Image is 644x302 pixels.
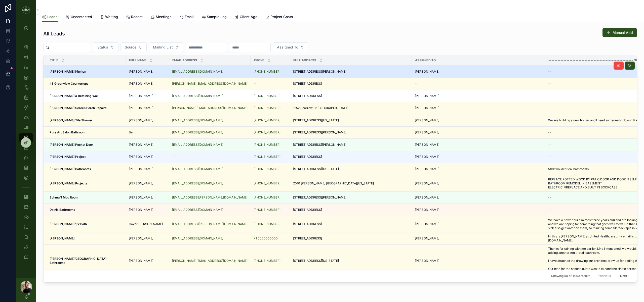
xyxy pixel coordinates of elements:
a: [PHONE_NUMBER] [254,143,280,147]
a: [PERSON_NAME] [129,208,166,212]
span: [PERSON_NAME] [415,167,439,171]
a: [PHONE_NUMBER] [254,259,287,263]
span: [STREET_ADDRESS][US_STATE] [293,167,339,171]
span: Assigned To [277,45,298,50]
a: Project Costs [265,12,293,22]
span: Mailing List [153,45,173,50]
a: [PERSON_NAME] [415,143,542,147]
span: Assigned To [415,58,436,62]
span: Recent [131,14,143,19]
a: [EMAIL_ADDRESS][PERSON_NAME][DOMAIN_NAME] [172,222,248,226]
span: [PERSON_NAME] [415,106,439,110]
strong: [PERSON_NAME] Pocket Door [50,143,93,146]
a: [EMAIL_ADDRESS][DOMAIN_NAME] [172,167,223,171]
a: [PERSON_NAME] [129,155,166,159]
a: [PHONE_NUMBER] [254,195,280,199]
a: [PERSON_NAME][EMAIL_ADDRESS][DOMAIN_NAME] [172,106,248,110]
a: [EMAIL_ADDRESS][DOMAIN_NAME] [172,70,248,74]
a: Email [180,12,194,22]
a: [PERSON_NAME] [415,222,542,226]
a: [PERSON_NAME] [50,236,123,240]
span: Cover [PERSON_NAME] [129,222,163,226]
a: [EMAIL_ADDRESS][DOMAIN_NAME] [172,236,223,240]
a: [PERSON_NAME] [129,167,166,171]
a: [EMAIL_ADDRESS][DOMAIN_NAME] [172,143,248,147]
span: Leads [47,14,58,19]
strong: [PERSON_NAME] Tile Shower [50,118,92,122]
a: [PERSON_NAME] Pocket Door [50,143,123,147]
a: [PHONE_NUMBER] [254,118,280,122]
span: [STREET_ADDRESS] [293,236,322,240]
span: Full Name [129,58,146,62]
span: [PERSON_NAME] [415,181,439,185]
span: -- [548,70,551,74]
span: [PERSON_NAME] [129,118,153,122]
span: Waiting [105,14,118,19]
a: [PHONE_NUMBER] [254,222,280,226]
span: [PERSON_NAME] [129,82,153,86]
a: [STREET_ADDRESS] [293,155,409,159]
span: -- [548,82,551,86]
a: [PERSON_NAME] [129,106,166,110]
a: [PERSON_NAME] [415,118,542,122]
a: [STREET_ADDRESS][US_STATE] [293,259,409,263]
span: Full Address [293,58,316,62]
span: [PERSON_NAME] [129,236,153,240]
span: Title [50,58,58,62]
a: Meetings [151,12,172,22]
strong: [PERSON_NAME] Kitchen [50,70,86,73]
a: [PHONE_NUMBER] [254,94,287,98]
span: [PERSON_NAME] [415,222,439,226]
span: Meetings [156,14,172,19]
span: Sample Log [207,14,227,19]
a: Ben [129,130,166,134]
a: [PERSON_NAME] Projects [50,181,123,185]
span: [STREET_ADDRESS][US_STATE] [293,118,339,122]
a: [EMAIL_ADDRESS][DOMAIN_NAME] [172,181,248,185]
span: -- [548,155,551,159]
a: [PHONE_NUMBER] [254,106,280,110]
span: Ben [129,130,134,134]
a: [PHONE_NUMBER] [254,118,287,122]
a: [PERSON_NAME] [415,94,542,98]
a: [PERSON_NAME] [129,236,166,240]
a: [STREET_ADDRESS] [293,222,409,226]
a: [PERSON_NAME] [415,195,542,199]
a: [EMAIL_ADDRESS][DOMAIN_NAME] [172,130,248,134]
a: [PERSON_NAME][EMAIL_ADDRESS][DOMAIN_NAME] [172,259,248,263]
span: [STREET_ADDRESS][PERSON_NAME] [293,130,346,134]
span: [PERSON_NAME] [129,70,153,74]
span: [PERSON_NAME] [129,94,153,98]
a: [PERSON_NAME] & Retaining Wall [50,94,123,98]
span: -- [548,143,551,147]
a: [PERSON_NAME] Kitchen [50,70,123,74]
a: [PHONE_NUMBER] [254,130,287,134]
span: [PERSON_NAME] [415,208,439,212]
span: Email [185,14,194,19]
span: [PERSON_NAME] [415,130,439,134]
span: [PERSON_NAME] [129,143,153,147]
span: Uncontacted [71,14,92,19]
a: [PHONE_NUMBER] [254,94,280,98]
span: -- [415,82,418,86]
a: Uncontacted [66,12,92,22]
a: [PERSON_NAME] [129,94,166,98]
span: 5x8 two identical bathrooms [548,167,589,171]
a: [EMAIL_ADDRESS][DOMAIN_NAME] [172,143,223,147]
div: scrollable content [16,20,36,268]
a: [PHONE_NUMBER] [254,70,280,74]
a: -- [254,82,287,86]
strong: Schmuff Mud Room [50,195,78,199]
a: [PHONE_NUMBER] [254,222,287,226]
a: [PHONE_NUMBER] [254,208,280,212]
a: [STREET_ADDRESS] [293,94,409,98]
a: [PHONE_NUMBER] [254,181,287,185]
a: Cover [PERSON_NAME] [129,222,166,226]
strong: Pure Art Salon Bathroom [50,130,85,134]
a: [PERSON_NAME][GEOGRAPHIC_DATA] Bathrooms [50,257,123,265]
a: [PERSON_NAME] [415,70,542,74]
a: [PERSON_NAME] [415,236,542,240]
strong: [PERSON_NAME] Project [50,155,86,159]
span: 2010 [PERSON_NAME] [GEOGRAPHIC_DATA][US_STATE] [293,181,374,185]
